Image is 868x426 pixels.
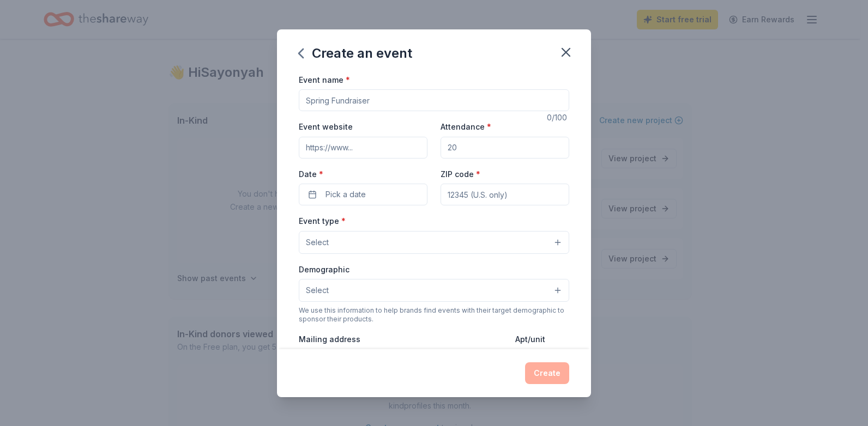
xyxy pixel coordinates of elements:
[441,169,480,180] label: ZIP code
[306,236,329,249] span: Select
[299,231,569,254] button: Select
[299,216,346,227] label: Event type
[299,75,350,86] label: Event name
[306,284,329,297] span: Select
[299,169,427,180] label: Date
[441,121,491,132] label: Attendance
[299,89,569,111] input: Spring Fundraiser
[441,184,569,205] input: 12345 (U.S. only)
[515,334,545,345] label: Apt/unit
[299,121,353,132] label: Event website
[441,137,569,159] input: 20
[299,279,569,302] button: Select
[299,306,569,324] div: We use this information to help brands find events with their target demographic to sponsor their...
[299,137,427,159] input: https://www...
[325,188,366,201] span: Pick a date
[299,184,427,205] button: Pick a date
[299,264,349,275] label: Demographic
[547,111,569,124] div: 0 /100
[299,45,412,62] div: Create an event
[299,334,360,345] label: Mailing address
